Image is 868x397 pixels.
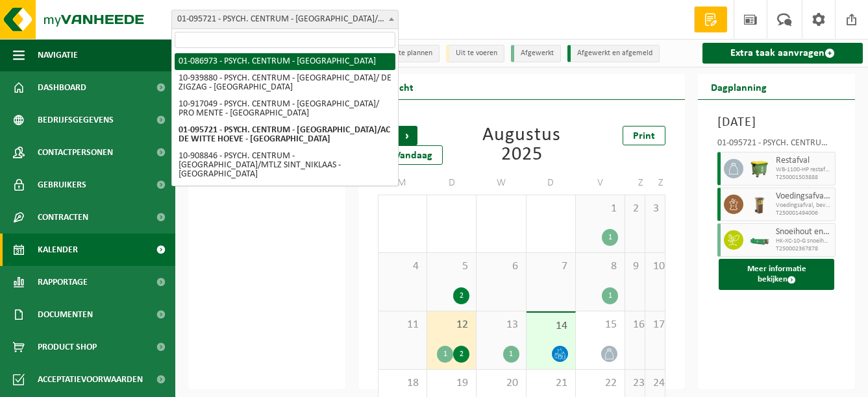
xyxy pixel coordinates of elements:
span: Gebruikers [38,169,86,201]
span: 16 [632,318,638,332]
span: 12 [434,318,469,332]
span: 14 [533,319,569,333]
div: 1 [602,229,618,246]
li: Uit te voeren [446,45,504,62]
h2: Dagplanning [698,74,780,99]
span: HK-XC-10-G snoeihout en groenafval Ø < 12 cm [776,237,832,245]
span: 13 [483,318,519,332]
span: 1 [582,202,618,216]
span: 24 [652,376,658,391]
span: Dashboard [38,71,86,104]
div: 1 [602,287,618,304]
div: Augustus 2025 [475,126,568,165]
span: Contactpersonen [38,136,113,169]
td: Z [645,171,665,195]
span: T250001494006 [776,210,832,217]
li: 01-086973 - PSYCH. CENTRUM - [GEOGRAPHIC_DATA] [175,53,395,70]
img: WB-1100-HPE-GN-50 [750,159,769,178]
span: 01-095721 - PSYCH. CENTRUM - ST HIERONYMUS/AC DE WITTE HOEVE - BELSELE [171,10,399,29]
span: Bedrijfsgegevens [38,104,114,136]
span: Rapportage [38,266,88,298]
span: 15 [582,318,618,332]
td: D [427,171,477,195]
li: In te plannen [381,45,440,62]
span: Print [633,131,655,141]
span: 21 [533,376,569,391]
span: T250002367878 [776,245,832,253]
h3: [DATE] [717,113,836,132]
div: 01-095721 - PSYCH. CENTRUM - [GEOGRAPHIC_DATA]/AC DE WITTE HOEVE - [GEOGRAPHIC_DATA] [717,139,836,152]
img: HK-XC-10-GN-00 [750,235,769,245]
span: Documenten [38,298,93,331]
span: Navigatie [38,39,78,71]
span: Restafval [776,156,832,166]
span: 18 [385,376,420,391]
span: WB-1100-HP restafval [776,166,832,174]
span: T250001503888 [776,174,832,182]
div: 2 [453,346,469,363]
span: 9 [632,259,638,274]
span: Volgende [398,126,417,145]
li: 01-095721 - PSYCH. CENTRUM - [GEOGRAPHIC_DATA]/AC DE WITTE HOEVE - [GEOGRAPHIC_DATA] [175,122,395,148]
a: Extra taak aanvragen [702,43,863,64]
td: W [477,171,526,195]
span: 19 [434,376,469,391]
li: Afgewerkt [511,45,561,62]
span: 8 [582,259,618,274]
span: Snoeihout en groenafval Ø < 12 cm [776,227,832,237]
span: 20 [483,376,519,391]
td: D [527,171,576,195]
span: 01-095721 - PSYCH. CENTRUM - ST HIERONYMUS/AC DE WITTE HOEVE - BELSELE [172,10,398,29]
td: V [576,171,625,195]
li: 10-939880 - PSYCH. CENTRUM - [GEOGRAPHIC_DATA]/ DE ZIGZAG - [GEOGRAPHIC_DATA] [175,70,395,96]
span: Voedingsafval, bevat producten van dierlijke oorsprong, onve [776,202,832,210]
span: 17 [652,318,658,332]
span: Acceptatievoorwaarden [38,363,143,396]
button: Meer informatie bekijken [719,259,834,290]
span: 10 [652,259,658,274]
span: 22 [582,376,618,391]
span: 7 [533,259,569,274]
span: 4 [385,259,420,274]
div: 1 [437,346,453,363]
div: Vandaag [384,145,443,165]
li: 10-917049 - PSYCH. CENTRUM - [GEOGRAPHIC_DATA]/ PRO MENTE - [GEOGRAPHIC_DATA] [175,96,395,122]
li: 10-908846 - PSYCH. CENTRUM - [GEOGRAPHIC_DATA]/MTLZ SINT_NIKLAAS - [GEOGRAPHIC_DATA] [175,148,395,183]
img: WB-0140-HPE-BN-01 [750,195,769,214]
a: Print [623,126,665,145]
span: Voedingsafval, bevat producten van dierlijke oorsprong, onverpakt, categorie 3 [776,191,832,202]
span: Contracten [38,201,88,234]
span: Kalender [38,234,78,266]
li: Afgewerkt en afgemeld [567,45,660,62]
div: 1 [503,346,519,363]
td: M [378,171,427,195]
span: Product Shop [38,331,97,363]
span: 5 [434,259,469,274]
span: 2 [632,202,638,216]
span: 3 [652,202,658,216]
span: 11 [385,318,420,332]
span: 6 [483,259,519,274]
div: 2 [453,287,469,304]
td: Z [625,171,645,195]
span: 23 [632,376,638,391]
